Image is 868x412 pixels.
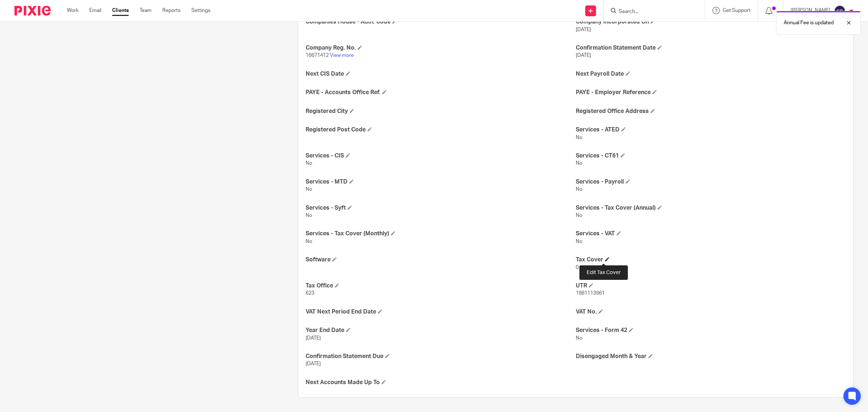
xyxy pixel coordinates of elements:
[576,178,846,186] h4: Services - Payroll
[306,152,576,160] h4: Services - CIS
[576,256,846,264] h4: Tax Cover
[112,7,129,14] a: Clients
[306,256,576,264] h4: Software
[576,126,846,134] h4: Services - ATED
[576,204,846,212] h4: Services - Tax Cover (Annual)
[576,308,846,316] h4: VAT No.
[576,108,846,115] h4: Registered Office Address
[140,7,152,14] a: Team
[306,204,576,212] h4: Services - Syft
[784,19,834,26] p: Annual Fee is updated
[576,213,582,218] span: No
[162,7,180,14] a: Reports
[67,7,78,14] a: Work
[576,89,846,96] h4: PAYE - Employer Reference
[306,308,576,316] h4: VAT Next Period End Date
[576,230,846,237] h4: Services - VAT
[576,265,579,270] span: 0
[576,282,846,290] h4: UTR
[306,379,576,386] h4: Next Accounts Made Up To
[576,161,582,166] span: No
[576,53,591,58] span: [DATE]
[306,161,312,166] span: No
[306,282,576,290] h4: Tax Office
[576,44,846,52] h4: Confirmation Statement Date
[306,44,576,52] h4: Company Reg. No.
[306,353,576,360] h4: Confirmation Statement Due
[576,336,582,341] span: No
[576,353,846,360] h4: Disengaged Month & Year
[191,7,210,14] a: Settings
[89,7,101,14] a: Email
[330,53,354,58] a: View more
[306,187,312,192] span: No
[306,178,576,186] h4: Services - MTD
[306,361,321,366] span: [DATE]
[306,336,321,341] span: [DATE]
[306,18,576,26] h4: Companies House - Auth. Code
[306,327,576,334] h4: Year End Date
[306,213,312,218] span: No
[576,187,582,192] span: No
[306,230,576,237] h4: Services - Tax Cover (Monthly)
[306,53,329,58] span: 16671412
[576,291,605,296] span: 1981113961
[306,291,314,296] span: 623
[306,108,576,115] h4: Registered City
[306,70,576,78] h4: Next CIS Date
[14,6,51,16] img: Pixie
[576,152,846,160] h4: Services - CT61
[576,70,846,78] h4: Next Payroll Date
[576,239,582,244] span: No
[306,126,576,134] h4: Registered Post Code
[576,327,846,334] h4: Services - Form 42
[834,5,846,17] img: svg%3E
[576,135,582,140] span: No
[306,89,576,96] h4: PAYE - Accounts Office Ref.
[306,239,312,244] span: No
